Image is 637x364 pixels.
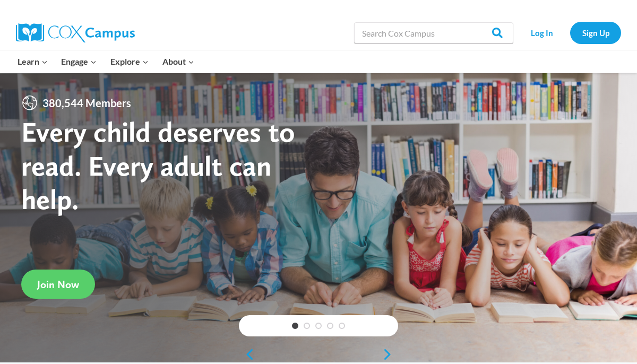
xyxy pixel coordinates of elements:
[339,323,345,329] a: 5
[570,22,621,44] a: Sign Up
[315,323,322,329] a: 3
[239,348,255,361] a: previous
[292,323,298,329] a: 1
[21,115,295,216] strong: Every child deserves to read. Every adult can help.
[18,55,48,68] span: Learn
[16,23,135,42] img: Cox Campus
[519,22,565,44] a: Log In
[21,270,95,299] a: Join Now
[327,323,333,329] a: 4
[110,55,149,68] span: Explore
[37,278,79,291] span: Join Now
[11,50,201,73] nav: Primary Navigation
[304,323,310,329] a: 2
[162,55,194,68] span: About
[519,22,621,44] nav: Secondary Navigation
[382,348,398,361] a: next
[38,94,135,111] span: 380,544 Members
[61,55,97,68] span: Engage
[354,22,513,44] input: Search Cox Campus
